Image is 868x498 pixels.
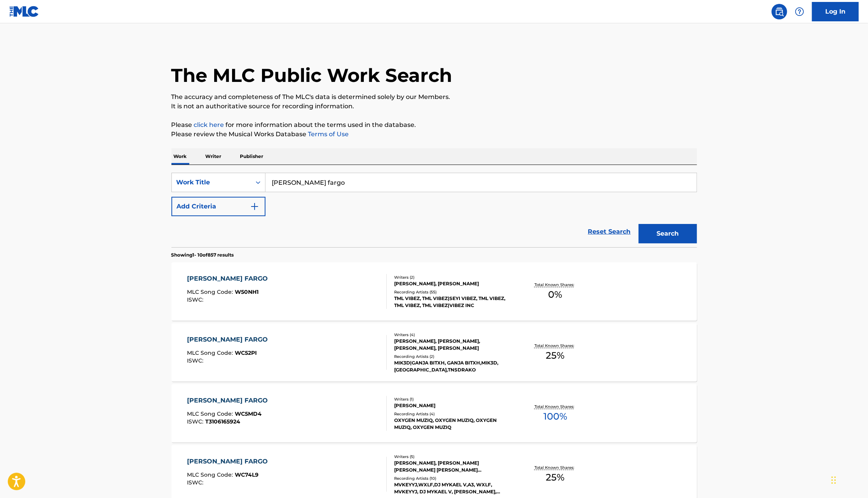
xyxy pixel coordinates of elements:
div: Writers ( 5 ) [394,454,512,460]
div: Writers ( 1 ) [394,396,512,402]
span: MLC Song Code : [187,349,235,356]
div: [PERSON_NAME], [PERSON_NAME] [394,280,512,287]
a: [PERSON_NAME] FARGOMLC Song Code:W50NH1ISWC:Writers (2)[PERSON_NAME], [PERSON_NAME]Recording Arti... [171,262,697,321]
span: 25 % [546,470,564,484]
p: Total Known Shares: [534,343,576,349]
p: Total Known Shares: [534,282,576,288]
a: Log In [812,2,859,21]
form: Search Form [171,173,697,247]
span: WC5MD4 [235,410,262,417]
p: Work [171,148,189,165]
a: [PERSON_NAME] FARGOMLC Song Code:WC5MD4ISWC:T3106165924Writers (1)[PERSON_NAME]Recording Artists ... [171,384,697,442]
div: Recording Artists ( 4 ) [394,411,512,417]
div: [PERSON_NAME] [394,402,512,409]
span: 0 % [548,288,562,302]
div: Writers ( 4 ) [394,332,512,338]
div: MIK3D|GANJA BITXH, GANJA BITXH,MIK3D,[GEOGRAPHIC_DATA],TNSDRAKO [394,359,512,373]
div: OXYGEN MUZIQ, OXYGEN MUZIQ, OXYGEN MUZIQ, OXYGEN MUZIQ [394,417,512,431]
span: MLC Song Code : [187,471,235,478]
p: Please for more information about the terms used in the database. [171,120,697,130]
div: [PERSON_NAME] FARGO [187,335,272,344]
span: MLC Song Code : [187,288,235,295]
div: [PERSON_NAME] FARGO [187,396,272,405]
p: Total Known Shares: [534,465,576,470]
a: Reset Search [584,223,635,240]
img: search [775,7,784,16]
div: [PERSON_NAME] FARGO [187,457,272,466]
span: MLC Song Code : [187,410,235,417]
div: [PERSON_NAME], [PERSON_NAME] [PERSON_NAME] [PERSON_NAME] [PERSON_NAME], [PERSON_NAME][US_STATE] [394,460,512,474]
div: Work Title [176,178,246,187]
p: Total Known Shares: [534,404,576,410]
img: MLC Logo [9,6,39,17]
span: T3106165924 [205,418,240,425]
span: ISWC : [187,296,205,303]
iframe: Chat Widget [829,461,868,498]
div: Recording Artists ( 55 ) [394,289,512,295]
div: [PERSON_NAME] FARGO [187,274,272,283]
span: 25 % [546,349,564,363]
button: Search [639,224,697,243]
a: click here [194,121,224,128]
span: WC52PI [235,349,257,356]
p: Showing 1 - 10 of 857 results [171,252,234,259]
div: [PERSON_NAME], [PERSON_NAME], [PERSON_NAME], [PERSON_NAME] [394,338,512,352]
div: TML VIBEZ, TML VIBEZ|SEYI VIBEZ, TML VIBEZ, TML VIBEZ, TML VIBEZ|VIBEZ INC [394,295,512,309]
div: Drag [831,469,836,492]
img: 9d2ae6d4665cec9f34b9.svg [250,202,259,211]
div: Writers ( 2 ) [394,274,512,280]
p: Publisher [238,148,266,165]
img: help [795,7,804,16]
a: Terms of Use [307,130,349,138]
span: ISWC : [187,479,205,486]
span: 100 % [543,410,567,423]
div: Recording Artists ( 10 ) [394,475,512,481]
h1: The MLC Public Work Search [171,64,452,87]
span: ISWC : [187,357,205,364]
p: Please review the Musical Works Database [171,130,697,139]
div: Help [792,4,807,19]
span: W50NH1 [235,288,258,295]
button: Add Criteria [171,197,265,216]
p: Writer [203,148,224,165]
a: [PERSON_NAME] FARGOMLC Song Code:WC52PIISWC:Writers (4)[PERSON_NAME], [PERSON_NAME], [PERSON_NAME... [171,323,697,382]
p: The accuracy and completeness of The MLC's data is determined solely by our Members. [171,92,697,102]
div: MVKEYYJ,WXLF,DJ MYKAEL V,A3, WXLF, MVKEYYJ, DJ MYKAEL V, [PERSON_NAME], MVKEYYJ, MVKEYYJ [394,481,512,495]
a: Public Search [772,4,787,19]
div: Recording Artists ( 2 ) [394,354,512,359]
p: It is not an authoritative source for recording information. [171,102,697,111]
span: WC74L9 [235,471,258,478]
span: ISWC : [187,418,205,425]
